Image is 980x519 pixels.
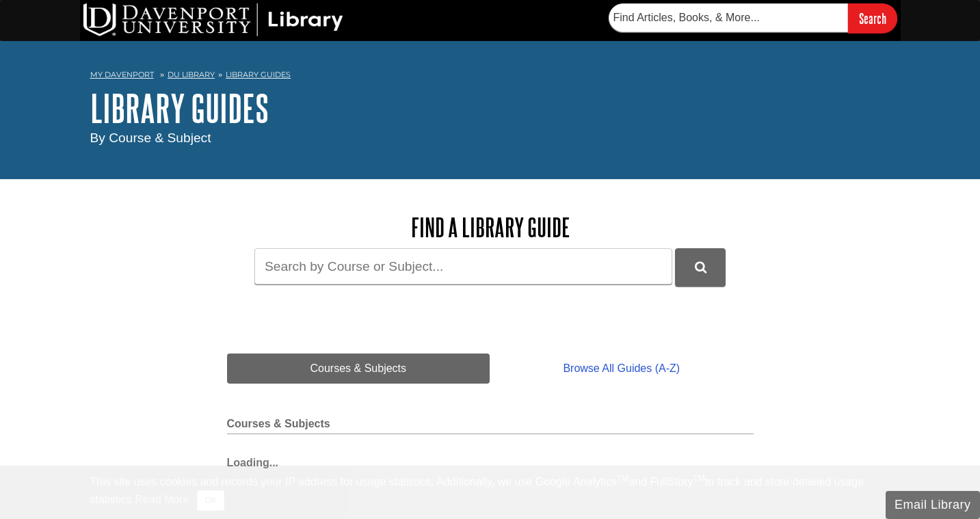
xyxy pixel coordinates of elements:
[90,69,154,81] a: My Davenport
[135,494,189,505] a: Read More
[90,66,890,88] nav: breadcrumb
[168,70,215,79] a: DU Library
[226,70,291,79] a: Library Guides
[90,88,890,129] h1: Library Guides
[227,418,754,434] h2: Courses & Subjects
[90,129,890,148] div: By Course & Subject
[609,3,848,32] input: Find Articles, Books, & More...
[197,490,224,511] button: Close
[90,474,890,511] div: This site uses cookies and records your IP address for usage statistics. Additionally, we use Goo...
[695,261,706,274] i: Search Library Guides
[227,213,754,241] h2: Find a Library Guide
[886,491,980,519] button: Email Library
[83,3,343,36] img: DU Library
[848,3,897,33] input: Search
[490,354,753,384] a: Browse All Guides (A-Z)
[227,448,754,471] div: Loading...
[254,248,672,284] input: Search by Course or Subject...
[227,354,490,384] a: Courses & Subjects
[609,3,897,33] form: Searches DU Library's articles, books, and more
